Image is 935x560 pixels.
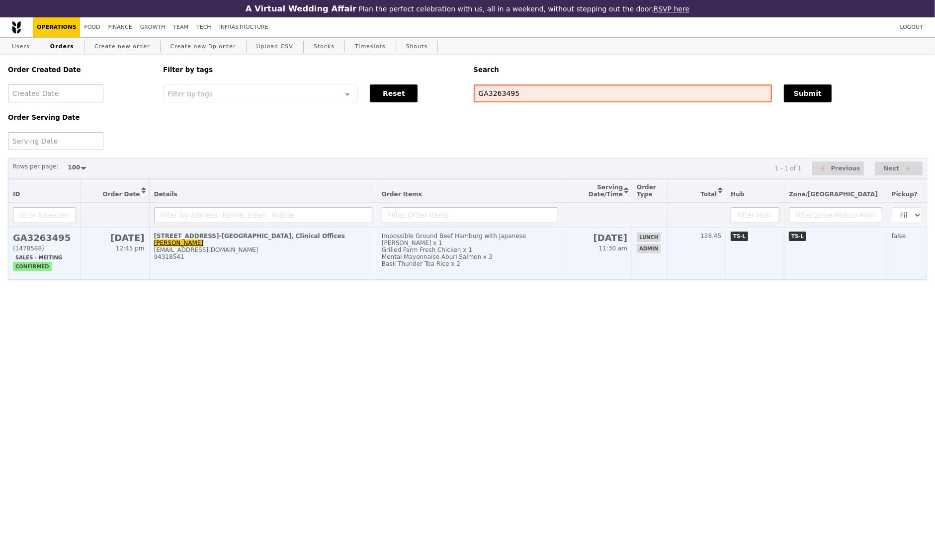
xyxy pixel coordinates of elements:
div: Plan the perfect celebration with us, all in a weekend, without stepping out the door. [181,4,754,13]
span: 128.45 [700,233,721,240]
button: Reset [370,84,418,102]
a: [PERSON_NAME] [154,240,204,246]
input: Created Date [8,84,103,102]
span: false [892,233,906,240]
span: Order Type [637,184,656,198]
div: Mentai Mayonnaise Aburi Salmon x 3 [382,253,558,260]
div: [STREET_ADDRESS]-[GEOGRAPHIC_DATA], Clinical Offices [154,233,372,240]
h5: Order Created Date [8,66,151,74]
h2: [DATE] [85,233,145,243]
span: Previous [831,162,860,174]
span: TS-L [789,232,806,241]
a: Timeslots [351,38,389,56]
h2: [DATE] [568,233,627,243]
input: Filter Hub [731,207,779,223]
div: 94318541 [154,253,372,260]
button: Next [875,161,923,176]
input: Filter Order Items [382,207,558,223]
a: Tech [192,17,215,37]
span: Filter by tags [168,89,213,98]
a: Finance [104,17,136,37]
h5: Filter by tags [163,66,461,74]
span: TS-L [731,232,748,241]
span: 12:45 pm [116,245,145,252]
span: ID [13,191,20,198]
h3: A Virtual Wedding Affair [246,4,356,13]
button: Submit [784,84,832,102]
h2: GA3263495 [13,233,76,243]
div: 1 - 1 of 1 [774,165,801,172]
a: Growth [136,17,170,37]
a: Operations [33,17,80,37]
label: Rows per page: [12,161,59,171]
a: Upload CSV [253,38,297,56]
span: Pickup? [892,191,918,198]
a: Create new 3p order [167,38,240,56]
div: Impossible Ground Beef Hamburg with Japanese [PERSON_NAME] x 1 [382,233,558,246]
a: Logout [896,17,927,37]
a: Create new order [90,38,154,56]
span: 11:30 am [599,245,627,252]
a: Users [8,38,34,56]
span: lunch [637,233,661,242]
span: Sales - Meiting [13,253,65,262]
div: Grilled Farm Fresh Chicken x 1 [382,246,558,253]
input: Serving Date [8,132,103,150]
a: Shouts [402,38,432,56]
div: [EMAIL_ADDRESS][DOMAIN_NAME] [154,246,372,253]
button: Previous [812,161,864,176]
a: Infrastructure [215,17,272,37]
a: Food [80,17,104,37]
a: Team [169,17,192,37]
img: Grain logo [12,21,21,34]
span: Zone/[GEOGRAPHIC_DATA] [789,191,878,198]
input: Filter Zone/Pickup Point [789,207,882,223]
span: Next [883,162,899,174]
h5: Order Serving Date [8,114,151,121]
h5: Search [474,66,928,74]
a: Stocks [310,38,339,56]
div: (1478588) [13,245,76,252]
span: Details [154,191,177,198]
a: Orders [46,38,78,56]
div: Basil Thunder Tea Rice x 2 [382,260,558,267]
span: Order Items [382,191,422,198]
a: RSVP here [654,5,690,13]
input: Search any field [474,84,772,102]
input: Filter by Address, Name, Email, Mobile [154,207,372,223]
input: ID or Salesperson name [13,207,76,223]
span: admin [637,244,661,253]
span: Hub [731,191,744,198]
span: confirmed [13,262,52,271]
